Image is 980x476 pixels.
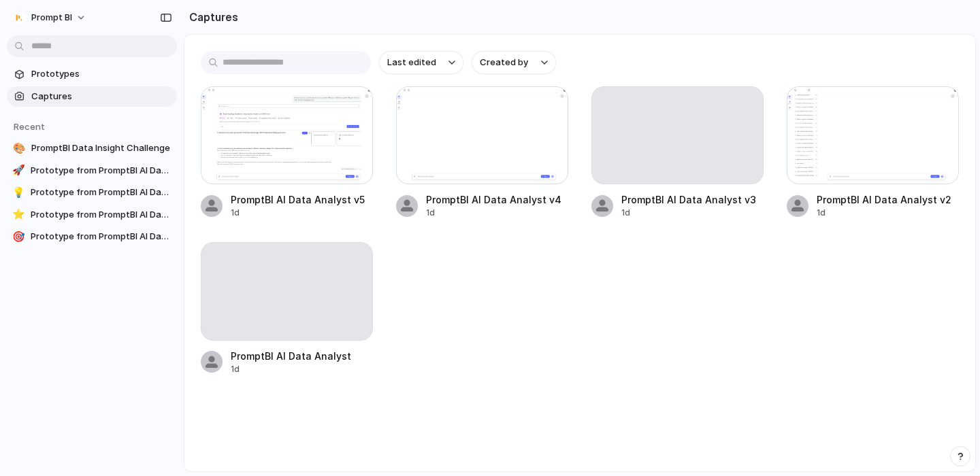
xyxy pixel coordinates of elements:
[7,64,177,84] a: Prototypes
[472,51,556,74] button: Created by
[231,363,373,375] div: 1d
[7,226,177,247] a: 🎯Prototype from PromptBI AI Data Analyst v2
[31,186,171,199] span: Prototype from PromptBI AI Data Analyst v4
[426,192,568,207] span: PromptBI AI Data Analyst v4
[7,205,177,225] a: ⭐Prototype from PromptBI AI Data Analyst v3
[231,207,373,219] div: 1d
[31,67,171,81] span: Prototypes
[817,192,959,207] span: PromptBI AI Data Analyst v2
[817,207,959,219] div: 1d
[480,56,528,69] span: Created by
[14,121,45,132] span: Recent
[31,90,171,103] span: Captures
[387,56,436,69] span: Last edited
[184,9,238,25] h2: Captures
[231,349,373,363] span: PromptBI AI Data Analyst
[7,160,177,181] a: 🚀Prototype from PromptBI AI Data Analyst v5
[31,208,171,222] span: Prototype from PromptBI AI Data Analyst v3
[7,7,93,29] button: Prompt BI
[31,230,171,243] span: Prototype from PromptBI AI Data Analyst v2
[231,192,373,207] span: PromptBI AI Data Analyst v5
[12,141,26,155] div: 🎨
[12,230,25,243] div: 🎯
[7,182,177,203] a: 💡Prototype from PromptBI AI Data Analyst v4
[12,186,25,199] div: 💡
[12,208,25,222] div: ⭐
[7,138,177,158] a: 🎨PromptBI Data Insight Challenge
[379,51,463,74] button: Last edited
[31,164,171,177] span: Prototype from PromptBI AI Data Analyst v5
[7,86,177,107] a: Captures
[31,11,72,24] span: Prompt BI
[426,207,568,219] div: 1d
[621,192,764,207] span: PromptBI AI Data Analyst v3
[31,141,171,155] span: PromptBI Data Insight Challenge
[621,207,764,219] div: 1d
[12,164,25,177] div: 🚀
